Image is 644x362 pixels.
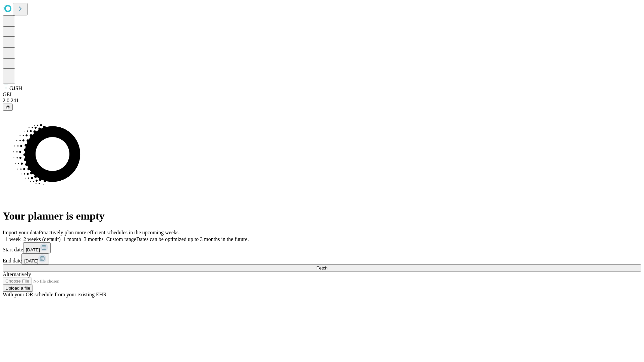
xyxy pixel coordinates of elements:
span: @ [5,105,10,110]
span: Fetch [316,265,327,270]
span: [DATE] [24,258,38,263]
span: 3 months [84,236,104,242]
div: End date [3,253,641,264]
button: [DATE] [21,253,49,264]
span: Dates can be optimized up to 3 months in the future. [136,236,249,242]
span: With your OR schedule from your existing EHR [3,292,107,297]
span: Import your data [3,230,39,235]
div: GEI [3,92,641,98]
span: [DATE] [26,247,40,252]
span: GJSH [9,85,22,91]
span: Custom range [106,236,136,242]
span: 2 weeks (default) [23,236,61,242]
span: 1 week [5,236,21,242]
div: 2.0.241 [3,98,641,104]
span: Alternatively [3,271,31,277]
span: Proactively plan more efficient schedules in the upcoming weeks. [39,230,180,235]
button: @ [3,104,13,111]
div: Start date [3,242,641,253]
h1: Your planner is empty [3,210,641,222]
span: 1 month [63,236,81,242]
button: Upload a file [3,285,33,292]
button: [DATE] [23,242,51,253]
button: Fetch [3,264,641,271]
